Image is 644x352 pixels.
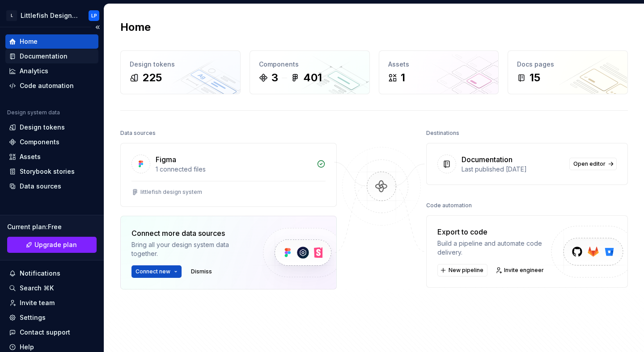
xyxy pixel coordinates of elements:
[449,267,483,274] span: New pipeline
[462,154,513,165] div: Documentation
[5,164,98,179] a: Storybook stories
[530,71,540,85] div: 15
[91,12,97,19] div: LP
[437,264,487,277] button: New pipeline
[120,127,156,139] div: Data sources
[437,239,551,257] div: Build a pipeline and automate code delivery.
[250,50,370,94] a: Components3401
[573,160,606,168] span: Open editor
[91,21,104,34] button: Collapse sidebar
[379,50,499,94] a: Assets1
[131,240,248,258] div: Bring all your design system data together.
[120,20,151,34] h2: Home
[20,343,34,352] div: Help
[20,298,55,307] div: Invite team
[140,189,202,196] div: littlefish design system
[504,267,544,274] span: Invite engineer
[187,265,216,278] button: Dismiss
[20,152,41,161] div: Assets
[493,264,548,277] a: Invite engineer
[5,135,98,149] a: Components
[20,67,48,75] div: Analytics
[156,154,176,165] div: Figma
[20,123,65,132] div: Design tokens
[5,34,98,49] a: Home
[20,269,60,278] div: Notifications
[426,127,459,139] div: Destinations
[5,179,98,193] a: Data sources
[5,281,98,295] button: Search ⌘K
[20,37,38,46] div: Home
[34,240,77,249] span: Upgrade plan
[191,268,212,275] span: Dismiss
[5,325,98,339] button: Contact support
[462,165,564,174] div: Last published [DATE]
[156,165,311,174] div: 1 connected files
[7,109,60,116] div: Design system data
[2,6,102,25] button: LLittlefish Design SystemLP
[7,222,97,231] div: Current plan : Free
[426,199,472,212] div: Code automation
[20,52,68,61] div: Documentation
[5,296,98,310] a: Invite team
[120,143,337,207] a: Figma1 connected fileslittlefish design system
[20,138,59,147] div: Components
[20,182,61,191] div: Data sources
[6,10,17,21] div: L
[20,81,74,90] div: Code automation
[7,237,97,253] a: Upgrade plan
[271,71,278,85] div: 3
[5,64,98,78] a: Analytics
[437,226,551,237] div: Export to code
[5,150,98,164] a: Assets
[131,228,248,239] div: Connect more data sources
[20,313,46,322] div: Settings
[130,60,231,69] div: Design tokens
[5,266,98,281] button: Notifications
[5,310,98,325] a: Settings
[5,49,98,63] a: Documentation
[303,71,322,85] div: 401
[259,60,360,69] div: Components
[5,79,98,93] a: Code automation
[136,268,170,275] span: Connect new
[569,158,617,170] a: Open editor
[21,11,78,20] div: Littlefish Design System
[401,71,405,85] div: 1
[120,50,241,94] a: Design tokens225
[131,265,182,278] button: Connect new
[142,71,162,85] div: 225
[517,60,619,69] div: Docs pages
[508,50,628,94] a: Docs pages15
[20,284,54,293] div: Search ⌘K
[20,167,75,176] div: Storybook stories
[20,328,70,337] div: Contact support
[388,60,490,69] div: Assets
[5,120,98,134] a: Design tokens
